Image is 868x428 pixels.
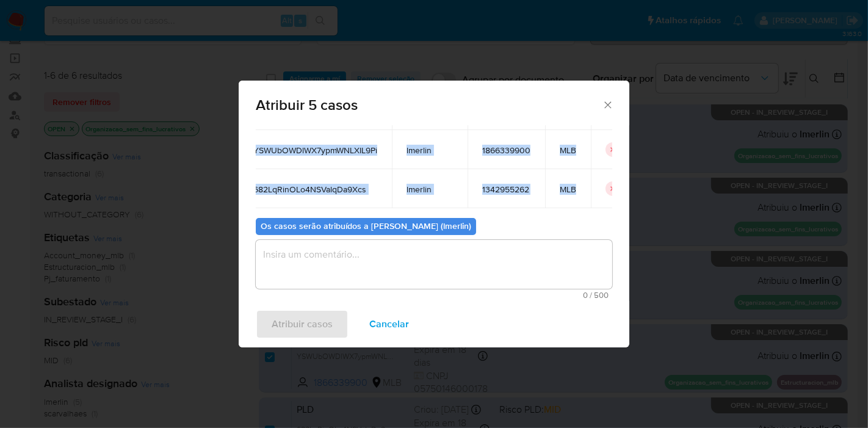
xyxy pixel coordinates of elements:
button: Cancelar [353,310,425,339]
span: Cancelar [369,311,409,338]
span: MLB [560,145,576,156]
button: icon-button [606,181,620,196]
span: lmerlin [407,145,453,156]
span: 682LqRinOLo4NSValqDa9Xcs [253,184,377,195]
span: 1342955262 [482,184,530,195]
span: 1866339900 [482,145,530,156]
span: YSWUbOWDlWX7ypmWNLXIL9Pi [253,145,377,156]
button: Fechar a janela [602,99,613,110]
span: Máximo 500 caracteres [259,291,609,299]
span: lmerlin [407,184,453,195]
button: icon-button [606,142,620,157]
span: Atribuir 5 casos [256,98,602,112]
b: Os casos serão atribuídos a [PERSON_NAME] (lmerlin) [261,220,471,232]
div: assign-modal [239,81,629,347]
span: MLB [560,184,576,195]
